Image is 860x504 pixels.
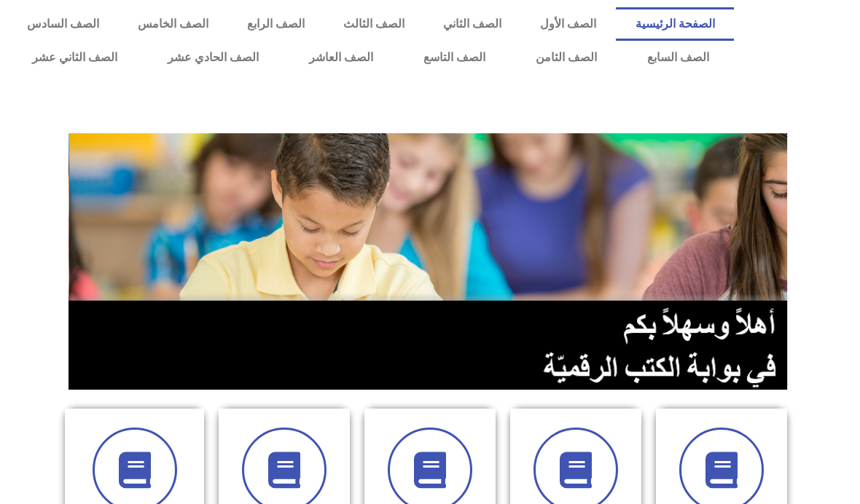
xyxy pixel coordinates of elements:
a: الصف الثامن [510,41,622,74]
a: الصف السادس [7,7,118,41]
a: الصف الثاني [424,7,521,41]
a: الصف الرابع [227,7,324,41]
a: الصف التاسع [399,41,511,74]
a: الصف الخامس [118,7,227,41]
a: الصف الحادي عشر [143,41,284,74]
a: الصف الثاني عشر [7,41,143,74]
a: الصفحة الرئيسية [616,7,734,41]
a: الصف العاشر [284,41,399,74]
a: الصف الثالث [324,7,423,41]
a: الصف السابع [622,41,734,74]
a: الصف الأول [521,7,616,41]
